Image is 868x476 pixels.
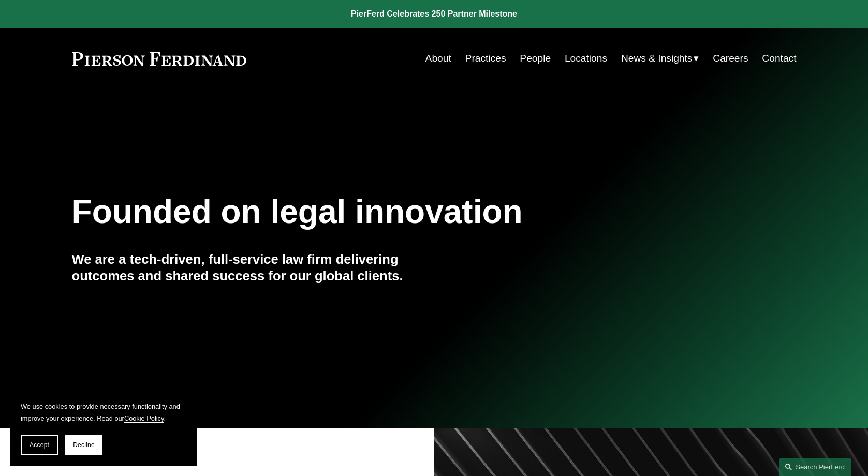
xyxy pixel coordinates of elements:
[124,414,164,422] a: Cookie Policy
[762,49,796,68] a: Contact
[72,251,434,285] h4: We are a tech-driven, full-service law firm delivering outcomes and shared success for our global...
[10,390,197,466] section: Cookie banner
[465,49,506,68] a: Practices
[520,49,551,68] a: People
[72,193,676,231] h1: Founded on legal innovation
[621,50,693,68] span: News & Insights
[73,441,95,449] span: Decline
[713,49,748,68] a: Careers
[30,441,49,449] span: Accept
[565,49,607,68] a: Locations
[621,49,699,68] a: folder dropdown
[21,400,186,424] p: We use cookies to provide necessary functionality and improve your experience. Read our .
[65,435,102,455] button: Decline
[21,435,58,455] button: Accept
[779,458,851,476] a: Search this site
[425,49,451,68] a: About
